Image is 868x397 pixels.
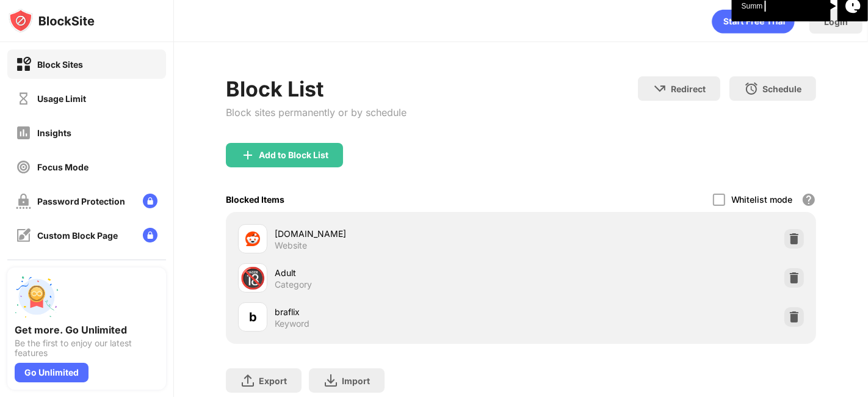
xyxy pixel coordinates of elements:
img: password-protection-off.svg [16,194,31,209]
div: Focus Mode [37,162,89,172]
div: Custom Block Page [37,230,118,241]
div: Adult [275,266,521,279]
img: time-usage-off.svg [16,91,31,106]
div: Website [275,240,307,251]
div: b [249,308,257,326]
div: Block Sites [37,59,83,70]
div: Add to Block List [259,150,328,160]
div: 🔞 [240,266,266,291]
img: focus-off.svg [16,159,31,175]
img: logo-blocksite.svg [9,9,95,33]
div: Category [275,279,312,290]
img: insights-off.svg [16,125,31,140]
img: lock-menu.svg [143,194,157,208]
div: Export [259,376,287,386]
img: push-unlimited.svg [15,275,59,319]
div: animation [712,9,795,34]
div: Schedule [762,84,801,94]
div: Block List [226,76,407,101]
div: Redirect [671,84,706,94]
img: customize-block-page-off.svg [16,228,31,243]
div: Login [824,16,848,27]
div: Go Unlimited [15,363,89,382]
div: Be the first to enjoy our latest features [15,338,159,358]
img: block-on.svg [16,57,31,72]
div: Password Protection [37,196,125,206]
div: Get more. Go Unlimited [15,324,159,336]
div: Whitelist mode [731,194,793,205]
div: Keyword [275,318,309,329]
div: [DOMAIN_NAME] [275,227,521,240]
div: braflix [275,305,521,318]
img: favicons [245,231,260,246]
div: Import [342,376,370,386]
div: Blocked Items [226,194,284,205]
img: lock-menu.svg [143,228,157,242]
div: Block sites permanently or by schedule [226,106,407,118]
div: Usage Limit [37,93,86,104]
div: Insights [37,128,71,138]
